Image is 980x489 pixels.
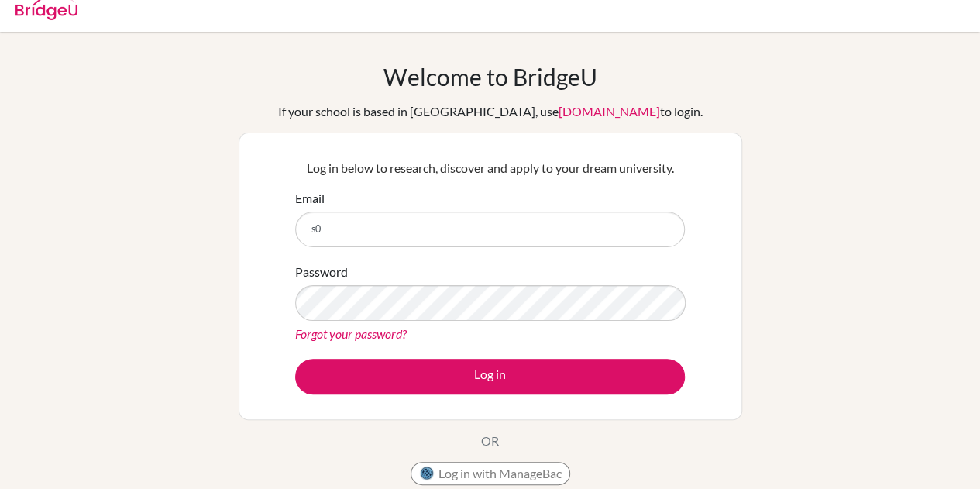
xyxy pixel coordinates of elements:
div: If your school is based in [GEOGRAPHIC_DATA], use to login. [278,102,703,121]
label: Password [295,263,348,281]
button: Log in with ManageBac [411,462,570,485]
label: Email [295,189,325,208]
a: [DOMAIN_NAME] [559,104,660,119]
p: OR [481,432,499,450]
a: Forgot your password? [295,326,407,341]
button: Log in [295,359,685,394]
h1: Welcome to BridgeU [383,63,597,91]
p: Log in below to research, discover and apply to your dream university. [295,159,685,177]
